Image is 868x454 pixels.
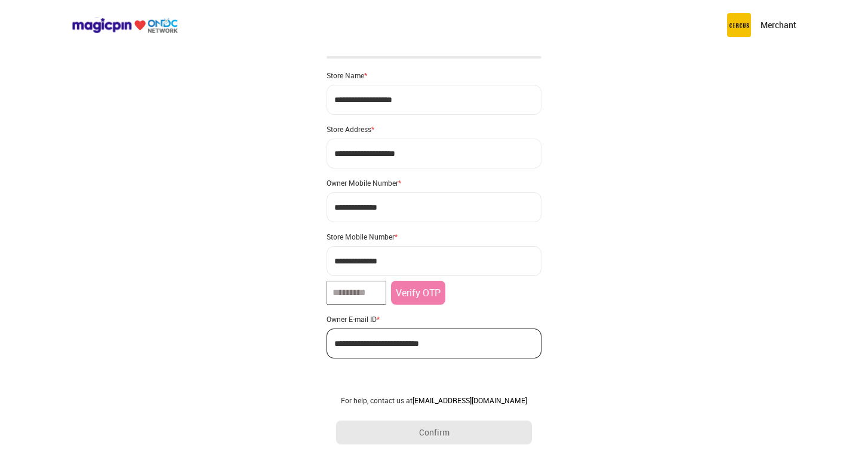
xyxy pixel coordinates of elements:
[327,314,541,324] div: Owner E-mail ID
[327,232,541,241] div: Store Mobile Number
[761,19,796,31] p: Merchant
[327,124,541,134] div: Store Address
[727,13,751,37] img: circus.b677b59b.png
[391,281,445,305] button: Verify OTP
[413,395,527,405] a: [EMAIL_ADDRESS][DOMAIN_NAME]
[327,70,541,80] div: Store Name
[72,17,178,33] img: ondc-logo-new-small.8a59708e.svg
[336,421,532,444] button: Confirm
[327,178,541,188] div: Owner Mobile Number
[336,395,532,405] div: For help, contact us at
